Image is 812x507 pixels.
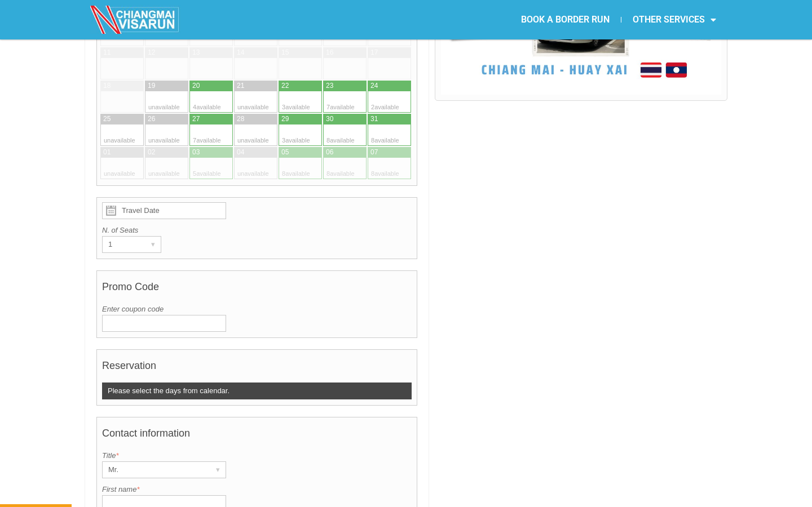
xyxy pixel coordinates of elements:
[102,304,412,315] label: Enter coupon code
[510,7,621,33] a: BOOK A BORDER RUN
[148,81,155,91] div: 19
[103,114,111,124] div: 25
[103,237,139,252] div: 1
[102,354,412,383] h4: Reservation
[210,462,226,478] div: ▾
[103,48,111,57] div: 11
[237,148,244,157] div: 04
[148,114,155,124] div: 26
[148,48,155,57] div: 12
[281,81,289,91] div: 22
[370,114,378,124] div: 31
[406,7,727,33] nav: Menu
[192,48,200,57] div: 13
[145,237,161,252] div: ▾
[102,422,412,450] h4: Contact information
[102,484,412,495] label: First name
[237,114,244,124] div: 28
[326,114,333,124] div: 30
[281,148,289,157] div: 05
[103,81,111,91] div: 18
[103,148,111,157] div: 01
[281,114,289,124] div: 29
[370,48,378,57] div: 17
[237,81,244,91] div: 21
[370,81,378,91] div: 24
[370,148,378,157] div: 07
[326,148,333,157] div: 06
[192,148,200,157] div: 03
[103,462,204,478] div: Mr.
[237,48,244,57] div: 14
[192,114,200,124] div: 27
[102,275,412,304] h4: Promo Code
[102,225,412,236] label: N. of Seats
[621,7,727,33] a: OTHER SERVICES
[102,450,412,461] label: Title
[102,383,412,399] div: Please select the days from calendar.
[192,81,200,91] div: 20
[281,48,289,57] div: 15
[326,48,333,57] div: 16
[148,148,155,157] div: 02
[326,81,333,91] div: 23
